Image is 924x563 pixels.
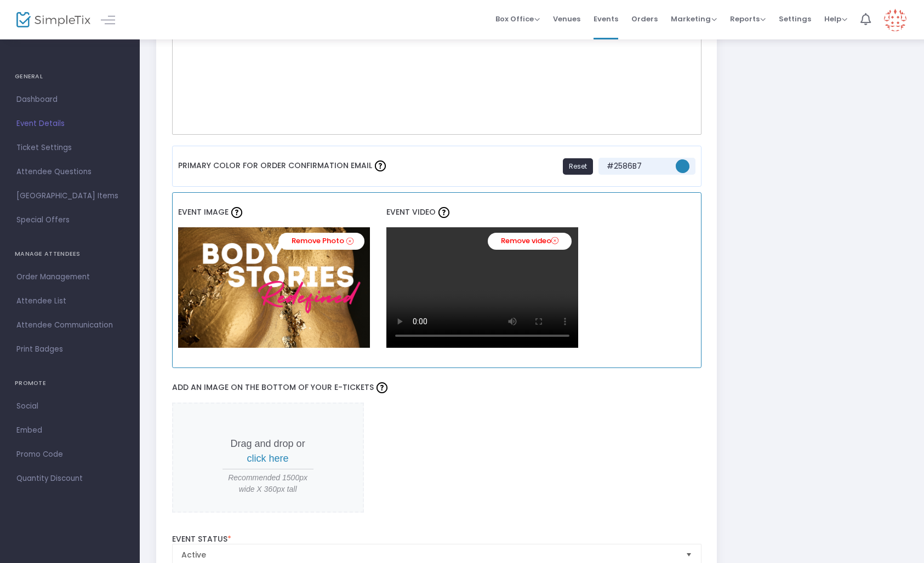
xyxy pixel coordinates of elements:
[16,213,123,227] span: Special Offers
[670,158,690,175] kendo-colorpicker: #2586b7
[16,399,123,413] span: Social
[488,233,572,250] a: Remove video
[604,160,670,172] span: #2586B7
[247,453,289,464] span: click here
[631,5,658,33] span: Orders
[16,270,123,284] span: Order Management
[15,66,125,88] h4: GENERAL
[223,436,313,466] p: Drag and drop or
[16,189,123,203] span: [GEOGRAPHIC_DATA] Items
[16,318,123,332] span: Attendee Communication
[16,294,123,308] span: Attendee List
[671,14,717,24] span: Marketing
[15,372,125,394] h4: PROMOTE
[495,14,540,24] span: Box Office
[563,158,593,175] button: Reset
[181,549,677,560] span: Active
[730,14,766,24] span: Reports
[172,25,701,135] div: Rich Text Editor, main
[278,233,364,250] a: Remove Photo
[231,207,242,218] img: question-mark
[553,5,580,33] span: Venues
[375,160,386,171] img: question-mark
[16,93,123,107] span: Dashboard
[172,382,390,393] span: Add an image on the bottom of your e-tickets
[178,152,389,181] label: Primary Color For Order Confirmation Email
[223,472,313,495] span: Recommended 1500px wide X 360px tall
[172,535,701,544] label: Event Status
[594,5,618,33] span: Events
[16,117,123,131] span: Event Details
[16,447,123,462] span: Promo Code
[386,206,436,217] span: Event Video
[178,227,370,348] img: BodyStoriesHeaderoption2.png
[438,207,449,218] img: question-mark
[16,423,123,438] span: Embed
[178,206,229,217] span: Event Image
[377,382,387,393] img: question-mark
[16,472,123,486] span: Quantity Discount
[15,243,125,265] h4: MANAGE ATTENDEES
[16,342,123,357] span: Print Badges
[16,165,123,179] span: Attendee Questions
[824,14,847,24] span: Help
[16,141,123,155] span: Ticket Settings
[779,5,811,33] span: Settings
